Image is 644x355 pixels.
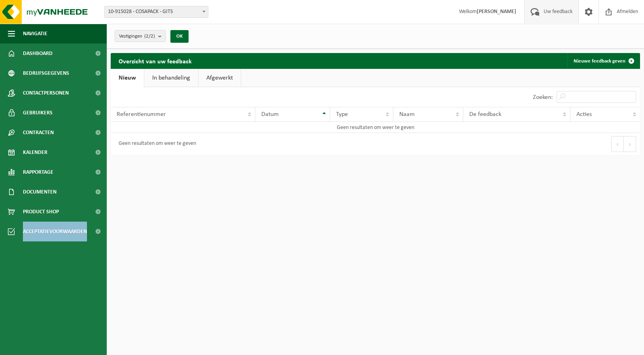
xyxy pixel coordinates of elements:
span: Product Shop [23,202,59,222]
span: 10-915028 - COSAPACK - GITS [104,6,208,18]
span: Vestigingen [119,30,155,42]
div: Geen resultaten om weer te geven [115,137,196,151]
span: Dashboard [23,44,53,63]
span: Contactpersonen [23,83,69,103]
span: Gebruikers [23,103,53,123]
strong: [PERSON_NAME] [477,9,516,15]
a: In behandeling [144,69,198,87]
span: Datum [261,111,279,118]
span: Bedrijfsgegevens [23,63,69,83]
span: Rapportage [23,162,53,182]
a: Nieuw [111,69,144,87]
span: Kalender [23,142,47,162]
span: Acceptatievoorwaarden [23,222,87,241]
a: Afgewerkt [198,69,241,87]
h2: Overzicht van uw feedback [111,53,200,68]
button: Previous [611,136,624,152]
label: Zoeken: [533,94,553,101]
td: Geen resultaten om weer te geven [111,122,640,133]
span: 10-915028 - COSAPACK - GITS [105,6,208,17]
span: Acties [576,111,592,118]
count: (2/2) [144,34,155,39]
button: OK [170,30,189,43]
span: Type [336,111,348,118]
span: Navigatie [23,24,47,44]
span: De feedback [469,111,501,118]
button: Vestigingen(2/2) [115,30,166,42]
span: Contracten [23,123,54,142]
span: Documenten [23,182,57,202]
span: Naam [399,111,415,118]
span: Referentienummer [117,111,166,118]
a: Nieuwe feedback geven [567,53,639,69]
button: Next [624,136,636,152]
